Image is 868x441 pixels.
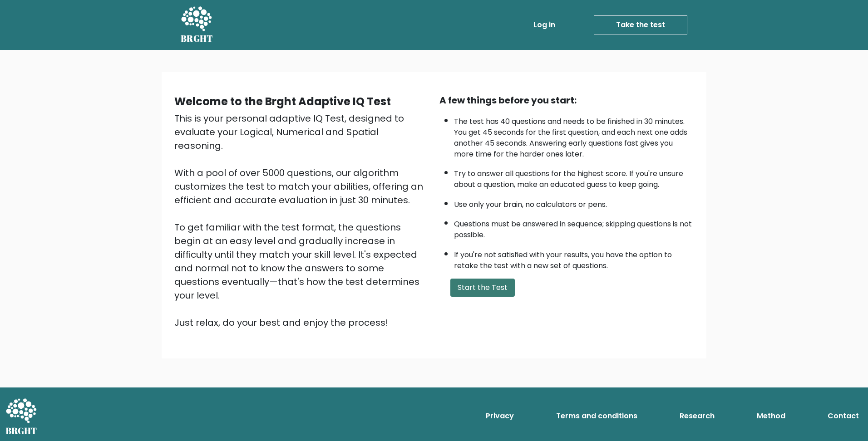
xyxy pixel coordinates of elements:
[454,164,694,190] li: Try to answer all questions for the highest score. If you're unsure about a question, make an edu...
[454,214,694,240] li: Questions must be answered in sequence; skipping questions is not possible.
[530,16,559,34] a: Log in
[181,33,213,44] h5: BRGHT
[454,195,694,210] li: Use only your brain, no calculators or pens.
[676,407,718,425] a: Research
[174,94,391,109] b: Welcome to the Brght Adaptive IQ Test
[824,407,863,425] a: Contact
[482,407,518,425] a: Privacy
[454,112,694,160] li: The test has 40 questions and needs to be finished in 30 minutes. You get 45 seconds for the firs...
[594,15,687,34] a: Take the test
[753,407,789,425] a: Method
[454,245,694,271] li: If you're not satisfied with your results, you have the option to retake the test with a new set ...
[450,279,515,297] button: Start the Test
[552,407,641,425] a: Terms and conditions
[174,112,429,329] div: This is your personal adaptive IQ Test, designed to evaluate your Logical, Numerical and Spatial ...
[439,93,694,107] div: A few things before you start:
[181,4,213,46] a: BRGHT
